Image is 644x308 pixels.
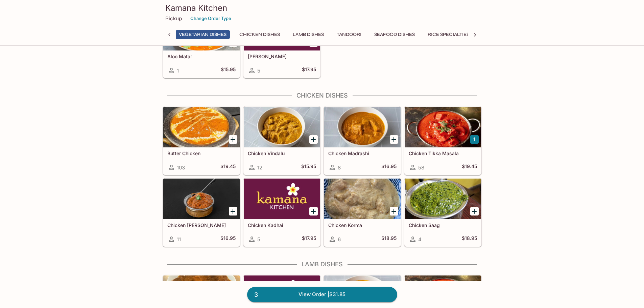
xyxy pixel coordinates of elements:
button: Add Chicken Korma [390,207,398,215]
a: 3View Order |$31.85 [247,287,397,302]
h5: Chicken Saag [409,222,477,228]
button: Add Chicken Tikka Masala [470,135,479,144]
a: Chicken Kadhai5$17.95 [243,178,320,247]
h5: Chicken Madrashi [328,150,397,156]
p: Pickup [165,15,182,22]
h5: Aloo Matar [167,54,236,59]
a: Chicken Vindalu12$15.95 [243,106,320,175]
div: Chicken Tikka Masala [405,107,481,147]
h5: $17.95 [302,66,316,75]
h4: Chicken Dishes [163,92,482,99]
div: Chicken Madrashi [324,107,401,147]
h5: $15.95 [221,66,236,75]
h5: Chicken [PERSON_NAME] [167,222,236,228]
h5: Chicken Tikka Masala [409,150,477,156]
div: Chicken Vindalu [244,107,320,147]
button: Tandoori [333,30,365,39]
h5: Chicken Vindalu [248,150,316,156]
a: Chicken Madrashi8$16.95 [324,106,401,175]
div: Chicken Curry [163,179,240,219]
div: Chicken Saag [405,179,481,219]
a: Chicken Saag4$18.95 [404,178,481,247]
a: Chicken [PERSON_NAME]11$16.95 [163,178,240,247]
a: Chicken Korma6$18.95 [324,178,401,247]
h5: [PERSON_NAME] [248,54,316,59]
div: Aloo Matar [163,10,240,50]
button: Seafood Dishes [371,30,419,39]
button: Add Chicken Saag [470,207,479,215]
h5: $16.95 [220,235,236,243]
div: Chicken Korma [324,179,401,219]
span: 6 [338,236,341,243]
button: Add Chicken Vindalu [309,135,318,144]
button: Vegetarian Dishes [175,30,230,39]
button: Rice Specialties [424,30,473,39]
button: Add Chicken Madrashi [390,135,398,144]
button: Chicken Dishes [236,30,284,39]
span: 3 [250,290,262,300]
span: 103 [177,164,185,171]
a: Chicken Tikka Masala58$19.45 [404,106,481,175]
h5: $18.95 [462,235,477,243]
h4: Lamb Dishes [163,261,482,268]
span: 5 [257,67,260,74]
h5: Chicken Kadhai [248,222,316,228]
span: 11 [177,236,181,243]
div: Butter Chicken [163,107,240,147]
button: Add Chicken Curry [229,207,237,215]
button: Lamb Dishes [289,30,328,39]
span: 58 [418,164,424,171]
span: 8 [338,164,341,171]
span: 12 [257,164,262,171]
h5: $19.45 [220,163,236,171]
a: Butter Chicken103$19.45 [163,106,240,175]
span: 1 [177,67,179,74]
div: Chicken Kadhai [244,179,320,219]
h5: $17.95 [302,235,316,243]
h3: Kamana Kitchen [165,3,479,13]
h5: Butter Chicken [167,150,236,156]
h5: $18.95 [381,235,397,243]
button: Change Order Type [187,13,234,24]
div: Daal Makhni [244,10,320,50]
h5: Chicken Korma [328,222,397,228]
button: Add Butter Chicken [229,135,237,144]
h5: $15.95 [301,163,316,171]
h5: $19.45 [462,163,477,171]
span: 5 [257,236,260,243]
button: Add Chicken Kadhai [309,207,318,215]
span: 4 [418,236,422,243]
h5: $16.95 [381,163,397,171]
